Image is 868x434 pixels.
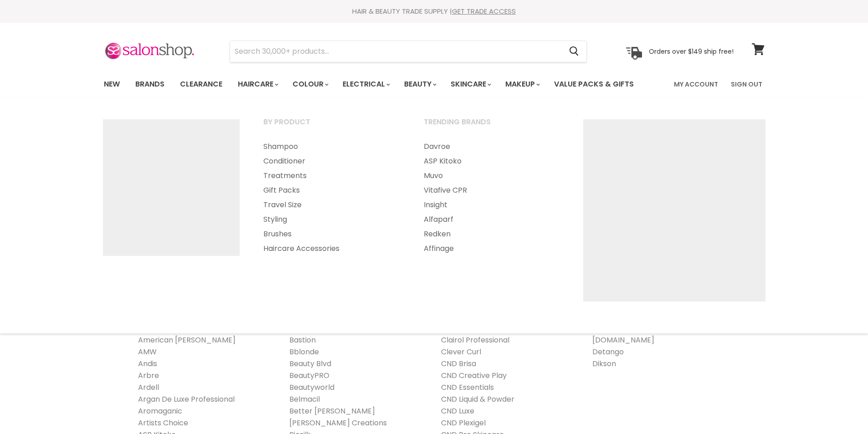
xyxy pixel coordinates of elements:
[412,139,571,154] a: Davroe
[412,198,571,212] a: Insight
[286,75,334,94] a: Colour
[97,75,127,94] a: New
[441,418,486,428] a: CND Plexigel
[412,227,571,241] a: Redken
[138,358,157,369] a: Andis
[231,75,284,94] a: Haircare
[441,370,507,381] a: CND Creative Play
[230,41,587,62] form: Product
[252,115,411,138] a: By Product
[289,406,375,416] a: Better [PERSON_NAME]
[412,154,571,168] a: ASP Kitoko
[452,6,516,16] a: GET TRADE ACCESS
[412,168,571,183] a: Muvo
[592,347,624,357] a: Detango
[138,406,182,416] a: Aromaganic
[92,71,776,97] nav: Main
[252,241,411,256] a: Haircare Accessories
[441,382,494,393] a: CND Essentials
[252,168,411,183] a: Treatments
[592,335,654,345] a: [DOMAIN_NAME]
[252,139,411,256] ul: Main menu
[252,227,411,241] a: Brushes
[92,7,776,16] div: HAIR & BEAUTY TRADE SUPPLY |
[547,75,641,94] a: Value Packs & Gifts
[289,323,307,333] a: Base
[252,212,411,227] a: Styling
[441,335,509,345] a: Clairol Professional
[252,198,411,212] a: Travel Size
[725,75,768,94] a: Sign Out
[230,41,562,62] input: Search
[289,358,331,369] a: Beauty Blvd
[138,382,159,393] a: Ardell
[252,154,411,168] a: Conditioner
[289,382,334,393] a: Beautyworld
[412,183,571,198] a: Vitafive CPR
[97,71,655,97] ul: Main menu
[252,139,411,154] a: Shampoo
[592,358,616,369] a: Dikson
[412,139,571,256] ul: Main menu
[412,241,571,256] a: Affinage
[138,335,236,345] a: American [PERSON_NAME]
[138,347,157,357] a: AMW
[498,75,545,94] a: Makeup
[412,212,571,227] a: Alfaparf
[441,394,514,404] a: CND Liquid & Powder
[289,394,320,404] a: Belmacil
[441,347,481,357] a: Clever Curl
[441,323,452,333] a: Chi
[138,394,235,404] a: Argan De Luxe Professional
[138,418,188,428] a: Artists Choice
[444,75,497,94] a: Skincare
[822,391,859,425] iframe: Gorgias live chat messenger
[138,370,159,381] a: Arbre
[412,115,571,138] a: Trending Brands
[138,323,164,333] a: Aluram
[668,75,724,94] a: My Account
[128,75,171,94] a: Brands
[441,406,474,416] a: CND Luxe
[336,75,395,94] a: Electrical
[173,75,229,94] a: Clearance
[289,418,387,428] a: [PERSON_NAME] Creations
[592,323,653,333] a: [PERSON_NAME]
[562,41,586,62] button: Search
[397,75,442,94] a: Beauty
[649,47,734,55] p: Orders over $149 ship free!
[289,347,319,357] a: Bblonde
[252,183,411,198] a: Gift Packs
[289,335,316,345] a: Bastion
[441,358,476,369] a: CND Brisa
[289,370,329,381] a: BeautyPRO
